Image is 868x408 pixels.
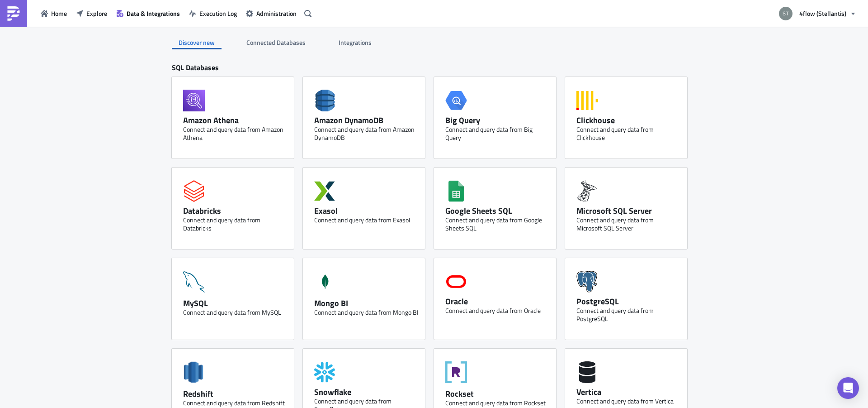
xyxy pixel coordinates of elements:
[246,38,307,47] span: Connected Databases
[183,115,287,125] div: Amazon Athena
[445,307,549,315] div: Connect and query data from Oracle
[36,6,71,20] button: Home
[71,6,112,20] button: Explore
[6,6,21,21] img: PushMetrics
[183,125,287,142] div: Connect and query data from Amazon Athena
[576,206,680,216] div: Microsoft SQL Server
[576,397,680,405] div: Connect and query data from Vertica
[445,206,549,216] div: Google Sheets SQL
[127,9,180,18] span: Data & Integrations
[172,63,696,77] div: SQL Databases
[183,216,287,232] div: Connect and query data from Databricks
[778,6,793,21] img: Avatar
[314,125,418,142] div: Connect and query data from Amazon DynamoDB
[183,389,287,399] div: Redshift
[86,9,107,18] span: Explore
[576,307,680,323] div: Connect and query data from PostgreSQL
[184,6,241,20] button: Execution Log
[339,38,373,47] span: Integrations
[183,298,287,308] div: MySQL
[576,387,680,397] div: Vertica
[112,6,184,20] button: Data & Integrations
[445,216,549,232] div: Connect and query data from Google Sheets SQL
[576,296,680,307] div: PostgreSQL
[183,399,287,407] div: Connect and query data from Redshift
[172,36,222,49] div: Discover new
[445,399,549,407] div: Connect and query data from Rockset
[314,308,418,317] div: Connect and query data from Mongo BI
[314,298,418,308] div: Mongo BI
[799,9,846,18] span: 4flow (Stellantis)
[576,115,680,125] div: Clickhouse
[256,9,297,18] span: Administration
[314,115,418,125] div: Amazon DynamoDB
[241,6,301,20] button: Administration
[314,206,418,216] div: Exasol
[199,9,237,18] span: Execution Log
[183,308,287,317] div: Connect and query data from MySQL
[774,4,861,24] button: 4flow (Stellantis)
[445,125,549,142] div: Connect and query data from Big Query
[837,377,859,399] div: Open Intercom Messenger
[445,296,549,307] div: Oracle
[576,125,680,142] div: Connect and query data from Clickhouse
[445,115,549,125] div: Big Query
[183,206,287,216] div: Databricks
[314,387,418,397] div: Snowflake
[576,216,680,232] div: Connect and query data from Microsoft SQL Server
[51,9,67,18] span: Home
[445,389,549,399] div: Rockset
[314,216,418,224] div: Connect and query data from Exasol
